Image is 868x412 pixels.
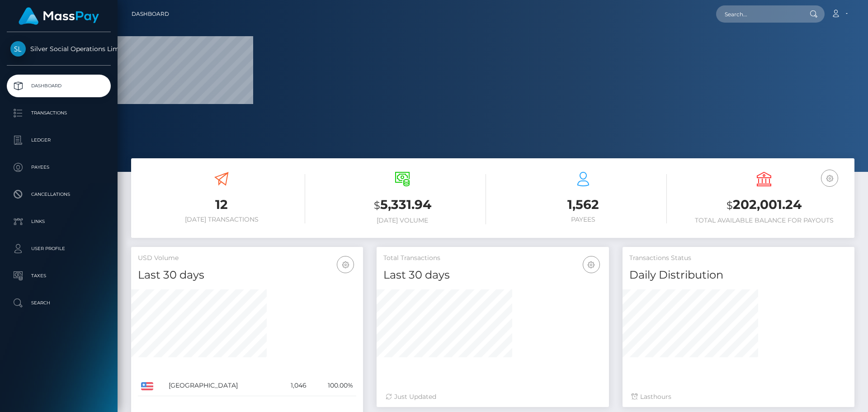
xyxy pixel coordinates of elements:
p: Ledger [10,133,107,147]
h6: Total Available Balance for Payouts [680,217,848,224]
h3: 202,001.24 [680,196,848,214]
h5: USD Volume [138,254,356,263]
h4: Last 30 days [383,267,602,283]
a: Payees [7,156,111,179]
p: Taxes [10,269,107,283]
p: Dashboard [10,79,107,93]
img: MassPay Logo [19,7,99,25]
img: US.png [141,382,153,390]
img: Silver Social Operations Limited [10,41,26,57]
h4: Last 30 days [138,267,356,283]
td: 1,046 [277,375,309,396]
a: Dashboard [7,75,111,97]
a: Ledger [7,129,111,152]
p: Links [10,215,107,228]
h6: [DATE] Transactions [138,216,305,223]
h4: Daily Distribution [629,267,848,283]
p: Search [10,296,107,310]
input: Search... [716,5,801,23]
h5: Total Transactions [383,254,602,263]
td: [GEOGRAPHIC_DATA] [165,375,277,396]
h6: Payees [500,216,667,223]
p: Payees [10,161,107,174]
a: Links [7,210,111,233]
a: Taxes [7,265,111,287]
small: $ [726,199,733,212]
div: Just Updated [386,392,599,402]
h3: 1,562 [500,196,667,213]
span: Silver Social Operations Limited [7,45,111,53]
small: $ [374,199,380,212]
h5: Transactions Status [629,254,848,263]
a: Dashboard [132,5,169,24]
a: Cancellations [7,183,111,206]
p: Cancellations [10,188,107,201]
div: Last hours [632,392,845,402]
h6: [DATE] Volume [319,217,486,224]
a: User Profile [7,237,111,260]
h3: 12 [138,196,305,213]
p: Transactions [10,106,107,120]
a: Transactions [7,102,111,124]
td: 100.00% [310,375,356,396]
h3: 5,331.94 [319,196,486,214]
a: Search [7,292,111,314]
p: User Profile [10,242,107,256]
